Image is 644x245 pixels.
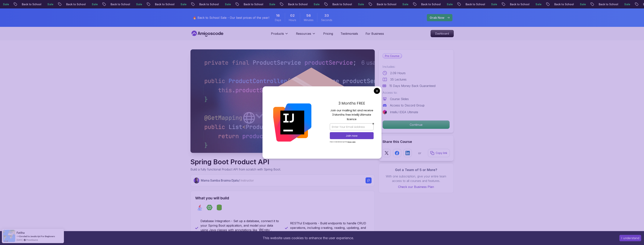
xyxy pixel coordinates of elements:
img: spring-data-jpa logo [216,204,222,210]
p: Dashboard [431,30,454,37]
span: 33 Seconds [324,13,329,18]
p: or [418,151,421,155]
p: Access to: [382,90,450,95]
p: Sale [443,2,455,6]
span: 2 Hours [290,13,295,18]
p: Sale [266,2,278,6]
span: 16 Days [276,13,280,18]
p: Sale [221,2,233,6]
div: This website uses cookies to enhance the user experience. [3,234,614,242]
p: Pro Course [383,54,402,58]
p: With one subscription, give your entire team access to all courses and features. [382,174,450,183]
img: jetbrains logo [382,110,387,114]
p: Sale [44,2,56,6]
p: Back to School [18,2,44,6]
p: Sale [488,2,500,6]
p: Back to School [63,2,88,6]
button: Accept cookies [619,235,641,241]
button: Products [271,31,288,39]
p: 15 Days Money Back Guaranteed [389,84,435,88]
h2: Share this Course [382,139,450,144]
p: Sale [177,2,189,6]
p: Back to School [107,2,133,6]
p: Back to School [462,2,488,6]
p: Sale [399,2,411,6]
p: Continue [383,121,450,129]
p: Back to School [551,2,576,6]
p: Sale [310,2,322,6]
span: Instructor [240,179,254,182]
p: 🔥 Back to School Sale - Our best prices of the year! [193,15,269,20]
h1: Spring Boot Product API [190,158,281,166]
span: Days [275,18,281,22]
p: Access to Discord Group [390,103,425,108]
button: Resources [296,31,316,39]
a: Check our Business Plan [382,185,450,189]
p: Sale [88,2,100,6]
a: Dashboard [431,30,454,37]
a: Pricing [323,31,333,36]
p: Products [271,31,284,36]
p: Mama Samba Braima Djalo / [201,178,254,183]
p: IntelliJ IDEA Ultimate [390,110,418,114]
p: Sale [133,2,145,6]
p: Sale [576,2,588,6]
p: Course Slides [390,97,409,101]
a: ProveSource [26,238,38,241]
h2: What you will build [195,195,370,201]
a: Enroled to JavaScript For Beginners [19,235,55,238]
button: Copy link [428,149,450,157]
p: RESTful Endpoints - Build endpoints to handle CRUD operations, including creating, reading, updat... [290,221,370,234]
button: Continue [382,120,450,129]
span: [DATE] [17,238,23,241]
img: spring-boot logo [206,204,212,210]
p: Back to School [329,2,354,6]
p: Sale [354,2,366,6]
span: Fatiha [17,231,25,234]
p: Back to School [506,2,532,6]
p: Back to School [151,2,177,6]
span: Minutes [304,18,313,22]
p: Back to School [418,2,443,6]
img: java logo [197,204,203,210]
p: Back to School [240,2,266,6]
a: Testimonials [341,31,358,36]
p: Sale [621,2,633,6]
span: -> [17,235,19,238]
img: Nelson Djalo [194,178,199,183]
p: Grab Now [430,15,444,20]
p: Copy link [436,151,447,155]
span: 56 Minutes [306,13,311,18]
span: Seconds [321,18,332,22]
p: Back to School [595,2,621,6]
img: provesource social proof notification image [3,230,15,242]
h3: Got a Team of 5 or More? [382,167,450,173]
p: Build a fully functional Product API from scratch with Spring Boot. [190,167,281,172]
p: 2.09 Hours [390,71,406,75]
span: Hours [289,18,296,22]
p: Database Integration - Set up a database, connect it to your Spring Boot application, and model y... [200,219,280,237]
p: Includes: [382,64,450,69]
p: Back to School [196,2,221,6]
p: Resources [296,31,311,36]
p: Sale [532,2,544,6]
img: spring-product-api_thumbnail [190,49,375,153]
p: Back to School [284,2,310,6]
p: 35 Lectures [390,77,407,82]
a: For Business [366,31,384,36]
p: Back to School [373,2,399,6]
